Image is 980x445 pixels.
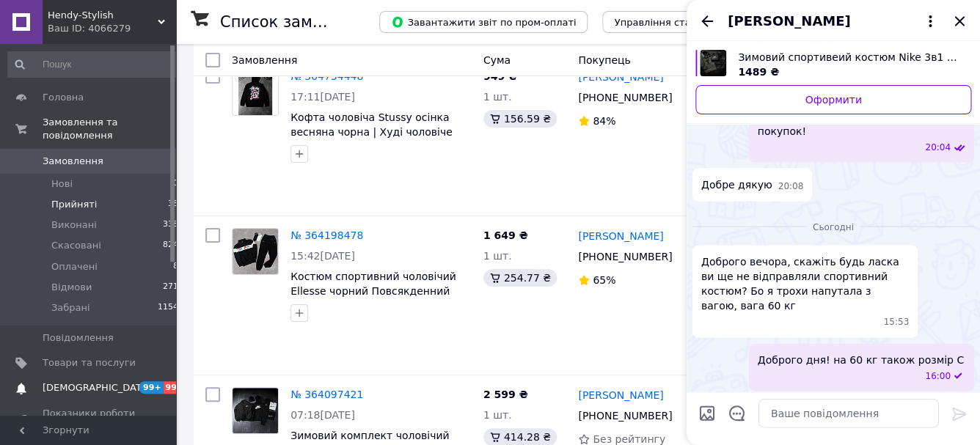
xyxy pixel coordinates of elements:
img: Фото товару [233,229,278,274]
button: Завантажити звіт по пром-оплаті [379,11,588,33]
span: Відмови [51,281,92,294]
span: Управління статусами [614,17,726,28]
span: 338 [163,218,178,232]
span: 824 [163,239,178,252]
div: Ваш ID: 4066279 [48,22,176,35]
span: 15:42[DATE] [290,250,355,262]
span: 99+ [164,381,188,394]
span: Hendy-Stylish [48,9,158,22]
span: 84% [593,115,615,127]
div: 12.10.2025 [692,218,974,233]
a: Фото товару [232,387,279,434]
h1: Список замовлень [220,13,369,31]
span: 07:18[DATE] [290,409,355,421]
span: Виконані [51,218,97,232]
span: 1 649 ₴ [483,229,528,241]
span: Замовлення [43,155,103,168]
span: Сьогодні [807,221,860,233]
input: Пошук [7,51,180,78]
span: Прийняті [51,198,97,211]
span: 1 шт. [483,250,512,262]
span: Замовлення та повідомлення [43,116,176,142]
div: [PHONE_NUMBER] [575,87,675,108]
span: 1 шт. [483,409,512,421]
span: 1154 [158,301,178,315]
a: Переглянути товар [695,50,971,79]
a: № 364097421 [290,389,363,400]
img: Фото товару [233,388,278,433]
span: Завантажити звіт по пром-оплаті [391,15,576,29]
a: [PERSON_NAME] [578,70,663,84]
span: Повідомлення [43,331,114,345]
span: Скасовані [51,239,101,252]
div: 156.59 ₴ [483,110,557,128]
span: 8 [173,260,178,273]
a: [PERSON_NAME] [578,229,663,243]
span: 99+ [139,381,164,394]
span: 1489 ₴ [738,66,779,78]
img: Фото товару [238,70,273,115]
button: Відкрити шаблони відповідей [728,403,747,422]
img: 6480969164_w640_h640_zimnij-sportivnyj-kostyum.jpg [700,50,726,76]
span: Добре дякую [701,177,772,192]
a: Костюм спортивний чоловічий Ellesse чорний Повсякденний костюм весняний літній кофта на замку + ш... [290,271,457,326]
span: Головна [43,91,84,104]
span: Товари та послуги [43,356,136,369]
span: Доброго вечора, скажіть будь ласка ви ще не відправляли спортивний костюм? Бо я трохи напутала з ... [701,254,909,312]
span: 65% [593,274,615,286]
a: [PERSON_NAME] [578,388,663,402]
a: Фото товару [232,69,279,116]
span: 949 ₴ [483,70,517,82]
span: [DEMOGRAPHIC_DATA] [43,381,151,394]
span: Доброго дня! на 60 кг також розмір С [758,352,964,367]
a: Кофта чоловіча Stussy осінка весняна чорна | Худі чоловіче Стуссі весна осінь ЛЮКС якість XXL [290,111,461,167]
button: Закрити [951,12,968,30]
span: Cума [483,54,511,66]
span: 271 [163,281,178,294]
div: [PHONE_NUMBER] [575,246,675,267]
span: 16:00 12.10.2025 [925,369,951,382]
span: Нові [51,177,73,191]
span: Покупець [578,54,630,66]
span: 20:08 10.10.2025 [778,180,804,192]
button: [PERSON_NAME] [728,12,939,31]
button: Управління статусами [602,11,738,33]
span: [PERSON_NAME] [728,12,850,31]
span: Показники роботи компанії [43,407,136,433]
span: 2 599 ₴ [483,389,528,400]
a: № 364734448 [290,70,363,82]
span: 15:53 12.10.2025 [884,315,910,328]
div: 254.77 ₴ [483,269,557,287]
span: 17:11[DATE] [290,91,355,103]
span: 38 [168,198,178,211]
span: 1 шт. [483,91,512,103]
a: № 364198478 [290,229,363,241]
span: Без рейтингу [593,433,665,445]
span: Замовлення [232,54,297,66]
span: 20:04 10.10.2025 [925,141,951,153]
div: [PHONE_NUMBER] [575,405,675,426]
a: Фото товару [232,228,279,275]
span: Зимовий спортивеий костюм Nike 3в1 на флісі | Комплект теплий Худі + Штани + Світшот [738,50,959,65]
span: 0 [173,177,178,191]
span: Оплачені [51,260,98,273]
span: Забрані [51,301,90,315]
button: Назад [698,12,716,30]
a: Оформити [695,85,971,114]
